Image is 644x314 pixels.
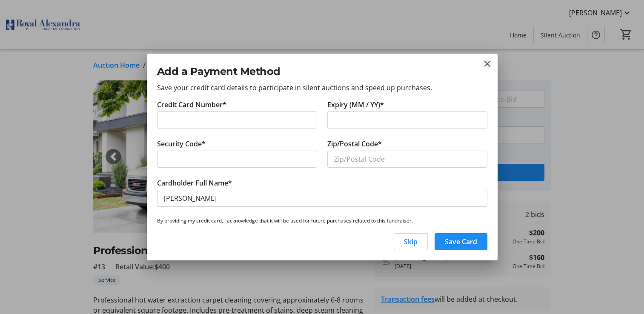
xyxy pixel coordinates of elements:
[157,190,487,207] input: Card Holder Name
[327,151,487,168] input: Zip/Postal Code
[334,115,481,125] iframe: Secure expiration date input frame
[435,233,487,250] button: Save Card
[404,237,418,247] span: Skip
[157,64,487,79] h2: Add a Payment Method
[445,237,477,247] span: Save Card
[482,59,492,69] button: close
[394,233,428,250] button: Skip
[157,217,487,225] p: By providing my credit card, I acknowledge that it will be used for future purchases related to t...
[164,115,310,125] iframe: Secure card number input frame
[327,139,382,149] label: Zip/Postal Code*
[157,100,226,110] label: Credit Card Number*
[157,139,206,149] label: Security Code*
[327,100,384,110] label: Expiry (MM / YY)*
[164,154,310,164] iframe: Secure CVC input frame
[157,178,232,188] label: Cardholder Full Name*
[157,83,487,93] p: Save your credit card details to participate in silent auctions and speed up purchases.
